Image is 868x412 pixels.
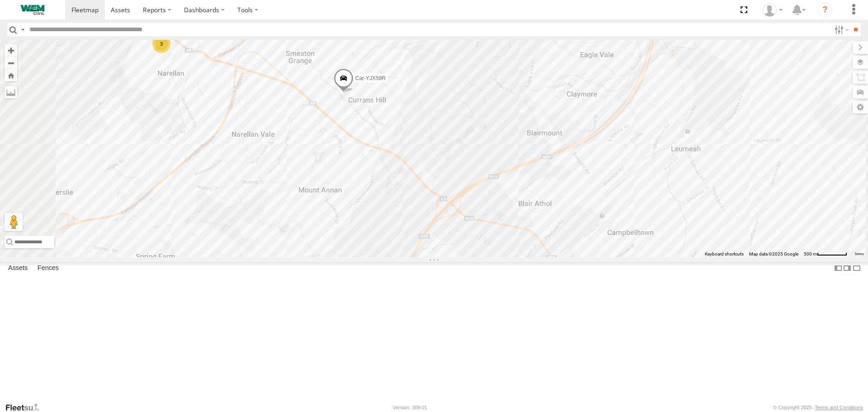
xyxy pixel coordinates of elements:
button: Zoom out [5,57,17,69]
label: Search Filter Options [831,23,850,36]
div: © Copyright 2025 - [773,405,863,410]
label: Assets [4,262,32,275]
label: Dock Summary Table to the Left [834,262,843,275]
span: Car-YJX59R [355,76,386,82]
div: Kevin Webb [759,3,786,17]
button: Zoom in [5,44,17,57]
i: ? [818,3,832,17]
span: Map data ©2025 Google [749,251,798,256]
span: 500 m [804,251,817,256]
button: Map Scale: 500 m per 63 pixels [801,251,850,257]
button: Drag Pegman onto the map to open Street View [5,213,23,231]
a: Visit our Website [5,403,47,412]
label: Dock Summary Table to the Right [843,262,852,275]
label: Map Settings [853,101,868,114]
a: Terms and Conditions [815,405,863,410]
a: Terms (opens in new tab) [854,252,864,256]
button: Keyboard shortcuts [705,251,744,257]
label: Measure [5,86,17,99]
div: 3 [152,35,170,53]
img: WEMCivilLogo.svg [9,5,56,15]
button: Zoom Home [5,69,17,81]
div: Version: 309.01 [393,405,427,410]
label: Hide Summary Table [852,262,861,275]
label: Fences [33,262,63,275]
label: Search Query [19,23,26,36]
